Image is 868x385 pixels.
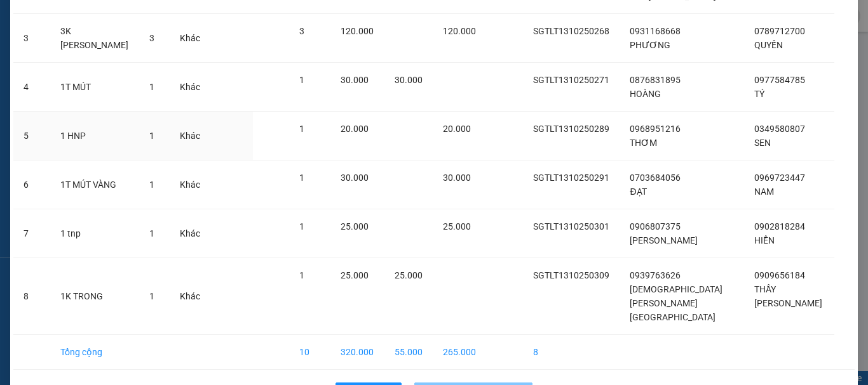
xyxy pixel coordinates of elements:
[630,75,681,85] span: 0876831895
[170,209,210,258] td: Khác
[533,26,609,36] span: SGTLT1310250268
[533,124,609,134] span: SGTLT1310250289
[754,138,771,148] span: SEN
[299,26,304,36] span: 3
[443,221,471,232] span: 25.000
[533,173,609,183] span: SGTLT1310250291
[170,112,210,160] td: Khác
[630,284,722,322] span: [DEMOGRAPHIC_DATA][PERSON_NAME][GEOGRAPHIC_DATA]
[443,173,471,183] span: 30.000
[630,173,681,183] span: 0703684056
[50,160,139,209] td: 1T MÚT VÀNG
[533,75,609,85] span: SGTLT1310250271
[754,40,783,50] span: QUYẾN
[433,335,486,370] td: 265.000
[170,160,210,209] td: Khác
[170,258,210,335] td: Khác
[754,221,805,232] span: 0902818284
[13,14,50,63] td: 3
[754,186,774,197] span: NAM
[754,26,805,36] span: 0789712700
[754,89,764,99] span: TÝ
[395,270,423,280] span: 25.000
[341,75,369,85] span: 30.000
[299,221,304,232] span: 1
[13,63,50,112] td: 4
[443,26,476,36] span: 120.000
[299,124,304,134] span: 1
[13,160,50,209] td: 6
[149,131,154,141] span: 1
[754,235,775,245] span: HIỀN
[50,335,139,370] td: Tổng cộng
[754,124,805,134] span: 0349580807
[50,112,139,160] td: 1 HNP
[630,40,670,50] span: PHƯƠNG
[754,75,805,85] span: 0977584785
[754,284,822,308] span: THẦY [PERSON_NAME]
[50,258,139,335] td: 1K TRONG
[395,75,423,85] span: 30.000
[754,173,805,183] span: 0969723447
[149,33,154,43] span: 3
[630,221,681,232] span: 0906807375
[149,179,154,190] span: 1
[299,270,304,280] span: 1
[149,228,154,238] span: 1
[630,235,698,245] span: [PERSON_NAME]
[13,209,50,258] td: 7
[341,221,369,232] span: 25.000
[13,258,50,335] td: 8
[523,335,620,370] td: 8
[630,26,681,36] span: 0931168668
[630,89,661,99] span: HOÀNG
[384,335,433,370] td: 55.000
[50,209,139,258] td: 1 tnp
[754,270,805,280] span: 0909656184
[533,221,609,232] span: SGTLT1310250301
[50,63,139,112] td: 1T MÚT
[149,291,154,301] span: 1
[630,124,681,134] span: 0968951216
[13,112,50,160] td: 5
[630,186,646,197] span: ĐẠT
[443,124,471,134] span: 20.000
[149,82,154,92] span: 1
[170,63,210,112] td: Khác
[289,335,330,370] td: 10
[299,75,304,85] span: 1
[330,335,384,370] td: 320.000
[533,270,609,280] span: SGTLT1310250309
[50,14,139,63] td: 3K [PERSON_NAME]
[630,270,681,280] span: 0939763626
[630,138,657,148] span: THƠM
[170,14,210,63] td: Khác
[299,173,304,183] span: 1
[341,173,369,183] span: 30.000
[341,26,374,36] span: 120.000
[341,124,369,134] span: 20.000
[341,270,369,280] span: 25.000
